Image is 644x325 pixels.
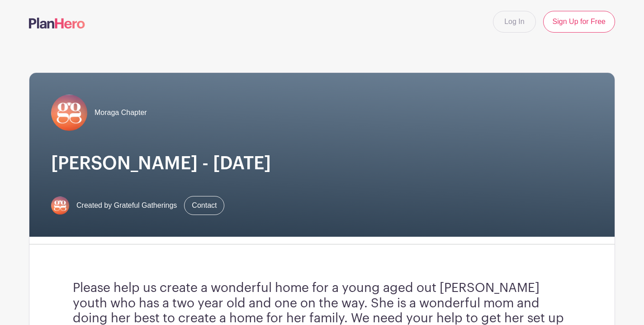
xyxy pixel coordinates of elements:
[76,200,177,211] span: Created by Grateful Gatherings
[493,11,535,33] a: Log In
[543,11,615,33] a: Sign Up for Free
[51,153,593,174] h1: [PERSON_NAME] - [DATE]
[51,196,69,215] img: gg-logo-planhero-final.png
[29,18,85,29] img: logo-507f7623f17ff9eddc593b1ce0a138ce2505c220e1c5a4e2b4648c50719b7d32.svg
[184,196,224,215] a: Contact
[51,95,87,131] img: gg-logo-planhero-final.png
[95,107,147,118] span: Moraga Chapter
